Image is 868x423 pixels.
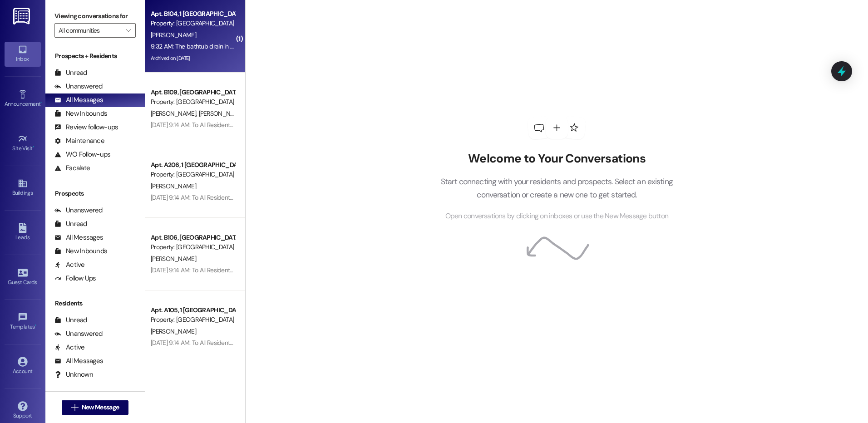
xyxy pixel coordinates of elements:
div: Residents [45,299,145,308]
a: Leads [5,220,41,245]
span: [PERSON_NAME] [151,109,199,118]
span: [PERSON_NAME] [151,255,196,263]
div: Apt. B109, [GEOGRAPHIC_DATA] [151,88,235,97]
p: Start connecting with your residents and prospects. Select an existing conversation or create a n... [427,175,686,201]
span: [PERSON_NAME] [151,182,196,190]
div: [DATE] 9:14 AM: To All Residents at [GEOGRAPHIC_DATA]: The fire alarm inspection will proceed [DA... [151,339,647,347]
div: Property: [GEOGRAPHIC_DATA] [151,315,235,325]
div: Unanswered [54,206,103,215]
div: Property: [GEOGRAPHIC_DATA] [151,170,235,179]
i:  [126,27,131,34]
div: Prospects [45,189,145,198]
span: • [33,144,34,150]
div: 9:32 AM: The bathtub drain in my apartment has repeatedly backed up, producing a very foul odor. ... [151,42,839,50]
span: • [35,322,36,329]
div: WO Follow-ups [54,150,110,159]
div: Apt. A206, 1 [GEOGRAPHIC_DATA] [151,160,235,170]
div: Unanswered [54,82,103,91]
span: Open conversations by clicking on inboxes or use the New Message button [445,211,668,222]
button: New Message [62,400,129,415]
span: New Message [82,403,119,412]
a: Site Visit • [5,131,41,156]
div: Review follow-ups [54,123,118,132]
a: Inbox [5,42,41,66]
a: Account [5,354,41,379]
div: Escalate [54,163,90,173]
div: [DATE] 9:14 AM: To All Residents at [GEOGRAPHIC_DATA]: The fire alarm inspection will proceed [DA... [151,121,647,129]
div: New Inbounds [54,246,107,256]
div: All Messages [54,356,103,366]
input: All communities [59,23,121,38]
span: [PERSON_NAME] [151,327,196,335]
div: Property: [GEOGRAPHIC_DATA] [151,97,235,107]
img: ResiDesk Logo [13,8,32,25]
div: All Messages [54,95,103,105]
div: Apt. B104, 1 [GEOGRAPHIC_DATA] [151,9,235,19]
div: Property: [GEOGRAPHIC_DATA] [151,19,235,28]
span: • [40,99,42,106]
div: Follow Ups [54,274,96,283]
div: Unread [54,315,87,325]
div: Apt. A105, 1 [GEOGRAPHIC_DATA] [151,305,235,315]
div: Unanswered [54,329,103,339]
div: New Inbounds [54,109,107,118]
div: All Messages [54,233,103,242]
h2: Welcome to Your Conversations [427,152,686,166]
div: Maintenance [54,136,104,146]
div: [DATE] 9:14 AM: To All Residents at [GEOGRAPHIC_DATA]: The fire alarm inspection will proceed [DA... [151,266,647,274]
div: Apt. B106, [GEOGRAPHIC_DATA] [151,233,235,242]
a: Guest Cards [5,265,41,290]
div: Unknown [54,370,93,379]
div: Unread [54,68,87,78]
div: Active [54,343,85,352]
span: [PERSON_NAME] [198,109,244,118]
div: Prospects + Residents [45,51,145,61]
span: [PERSON_NAME] [151,31,196,39]
div: Unread [54,219,87,229]
div: Archived on [DATE] [150,53,236,64]
div: Active [54,260,85,270]
a: Buildings [5,176,41,200]
i:  [71,404,78,411]
a: Templates • [5,310,41,334]
div: Property: [GEOGRAPHIC_DATA] [151,242,235,252]
div: [DATE] 9:14 AM: To All Residents at [GEOGRAPHIC_DATA]: The fire alarm inspection will proceed [DA... [151,193,647,202]
label: Viewing conversations for [54,9,136,23]
a: Support [5,398,41,423]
